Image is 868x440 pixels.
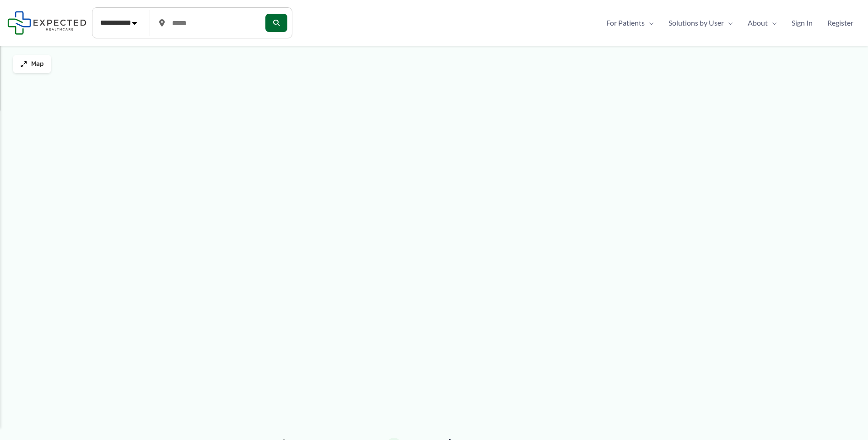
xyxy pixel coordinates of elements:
span: Menu Toggle [645,16,654,30]
a: Register [820,16,861,30]
img: Maximize [20,60,27,68]
a: Solutions by UserMenu Toggle [661,16,740,30]
span: Map [31,60,44,68]
span: Register [827,16,853,30]
a: Sign In [784,16,820,30]
span: About [748,16,768,30]
span: Menu Toggle [768,16,777,30]
span: Sign In [792,16,813,30]
span: Solutions by User [669,16,724,30]
span: Menu Toggle [724,16,733,30]
a: For PatientsMenu Toggle [599,16,661,30]
a: AboutMenu Toggle [740,16,784,30]
button: Map [13,55,51,73]
span: For Patients [606,16,645,30]
img: Expected Healthcare Logo - side, dark font, small [7,11,86,34]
